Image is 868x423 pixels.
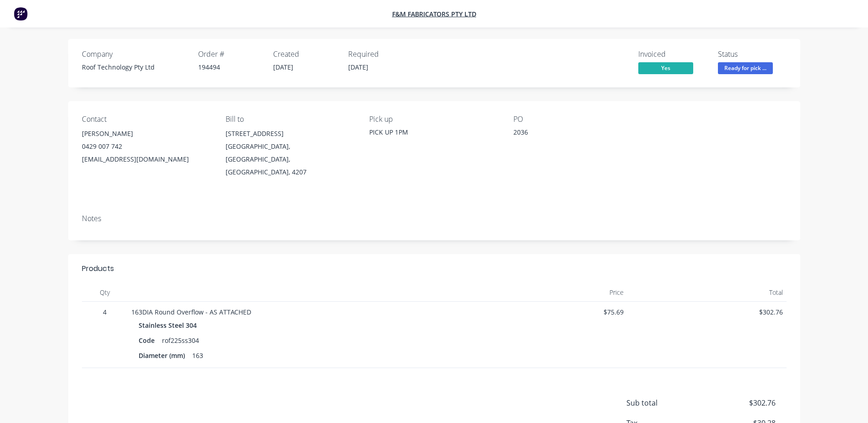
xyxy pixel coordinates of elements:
img: Factory [14,7,27,21]
div: 2036 [513,127,628,140]
div: [GEOGRAPHIC_DATA], [GEOGRAPHIC_DATA], [GEOGRAPHIC_DATA], 4207 [226,140,355,179]
div: Stainless Steel 304 [139,319,200,332]
div: rof225ss304 [158,334,203,347]
div: 194494 [198,62,262,72]
div: 163 [189,349,207,362]
div: PICK UP 1PM [369,127,498,137]
div: [PERSON_NAME] [82,127,211,140]
div: Created [273,50,337,59]
div: [EMAIL_ADDRESS][DOMAIN_NAME] [82,153,211,166]
span: $75.69 [472,307,624,317]
div: Invoiced [638,50,707,59]
div: Notes [82,214,787,223]
div: Order # [198,50,262,59]
span: 163DIA Round Overflow - AS ATTACHED [131,308,251,316]
span: $302.76 [707,397,775,408]
div: Diameter (mm) [139,349,189,362]
div: PO [513,115,642,124]
div: Total [627,283,787,302]
div: 0429 007 742 [82,140,211,153]
div: Required [348,50,412,59]
span: Sub total [626,397,708,408]
span: 4 [86,307,124,317]
span: [DATE] [348,63,368,71]
div: [PERSON_NAME]0429 007 742[EMAIL_ADDRESS][DOMAIN_NAME] [82,127,211,166]
div: [STREET_ADDRESS] [226,127,355,140]
span: Yes [638,62,693,74]
div: Pick up [369,115,498,124]
div: Status [718,50,787,59]
div: Bill to [226,115,355,124]
div: Qty [82,283,128,302]
a: F&M Fabricators Pty Ltd [392,10,476,18]
div: Roof Technology Pty Ltd [82,62,187,72]
div: Products [82,263,114,274]
span: Ready for pick ... [718,62,773,74]
span: $302.76 [631,307,783,317]
div: Code [139,334,158,347]
div: Contact [82,115,211,124]
div: [STREET_ADDRESS][GEOGRAPHIC_DATA], [GEOGRAPHIC_DATA], [GEOGRAPHIC_DATA], 4207 [226,127,355,179]
span: [DATE] [273,63,293,71]
div: Company [82,50,187,59]
div: Price [469,283,628,302]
